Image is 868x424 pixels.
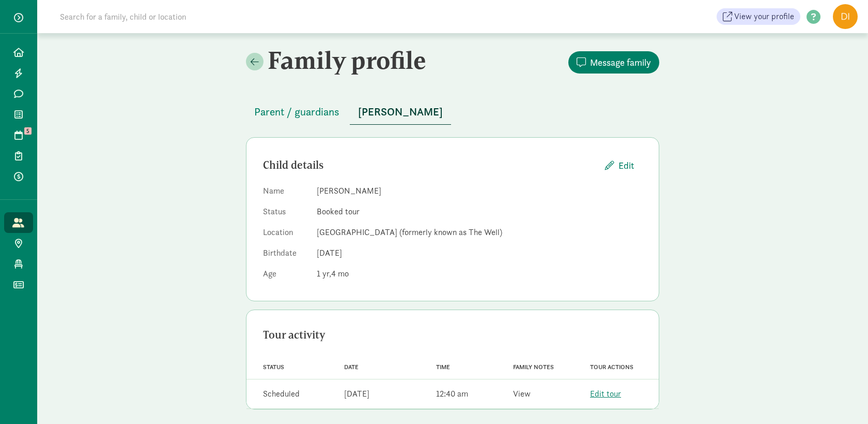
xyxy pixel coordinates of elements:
[317,206,642,218] dd: Booked tour
[246,106,348,118] a: Parent / guardians
[436,363,450,371] span: Time
[4,125,33,145] a: 5
[24,127,32,135] span: 5
[254,104,339,120] span: Parent / guardians
[350,106,451,118] a: [PERSON_NAME]
[54,6,344,27] input: Search for a family, child or location
[816,374,868,424] iframe: Chat Widget
[317,268,331,279] span: 1
[263,157,597,173] div: Child details
[344,363,359,371] span: Date
[263,226,308,243] dt: Location
[263,388,300,400] div: Scheduled
[263,185,308,201] dt: Name
[246,46,451,75] h2: Family profile
[436,388,468,400] div: 12:40 am
[317,226,642,239] dd: [GEOGRAPHIC_DATA] (formerly known as The Well)
[513,388,531,399] a: View
[590,388,621,399] a: Edit tour
[317,247,342,258] span: [DATE]
[597,154,642,177] button: Edit
[734,10,794,23] span: View your profile
[263,363,284,371] span: Status
[263,327,642,343] div: Tour activity
[317,185,642,197] dd: [PERSON_NAME]
[263,268,308,284] dt: Age
[358,104,443,120] span: [PERSON_NAME]
[331,268,349,279] span: 4
[263,206,308,222] dt: Status
[263,247,308,264] dt: Birthdate
[590,55,651,69] span: Message family
[590,363,633,371] span: Tour actions
[618,158,634,172] span: Edit
[246,99,348,124] button: Parent / guardians
[513,363,554,371] span: Family notes
[350,99,451,125] button: [PERSON_NAME]
[568,51,659,74] button: Message family
[344,388,369,400] div: [DATE]
[717,8,800,25] a: View your profile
